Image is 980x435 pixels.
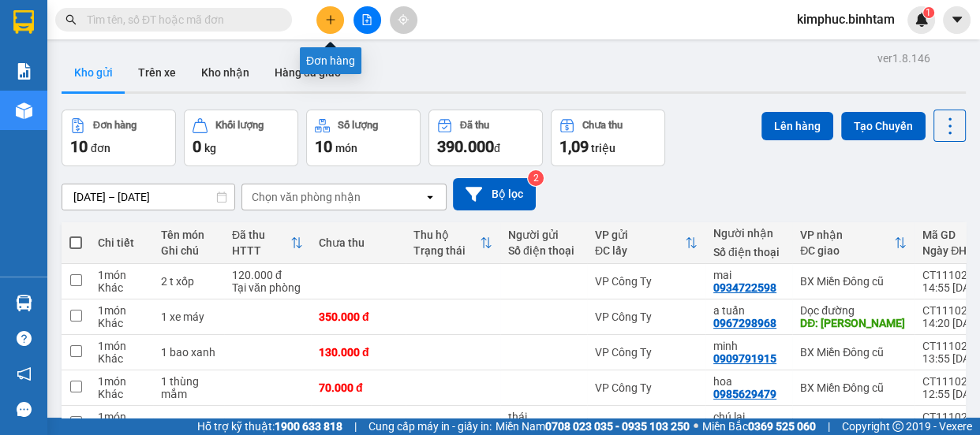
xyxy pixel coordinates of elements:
[713,269,784,281] div: mai
[319,417,398,429] div: 70.000 đ
[319,381,398,394] div: 70.000 đ
[926,7,931,18] span: 1
[923,7,934,18] sup: 1
[713,375,784,388] div: hoa
[319,310,398,323] div: 350.000 đ
[508,229,579,241] div: Người gửi
[189,54,262,91] button: Kho nhận
[595,275,698,288] div: VP Công Ty
[595,381,698,394] div: VP Công Ty
[761,112,833,140] button: Lên hàng
[98,352,145,365] div: Khác
[460,120,489,131] div: Đã thu
[508,411,579,423] div: thái
[93,120,137,131] div: Đơn hàng
[713,304,784,317] div: a tuấn
[587,222,705,264] th: Toggle SortBy
[713,281,776,294] div: 0934722598
[98,388,145,400] div: Khác
[950,13,964,27] span: caret-down
[215,120,264,131] div: Khối lượng
[595,229,685,241] div: VP gửi
[413,244,480,257] div: Trạng thái
[98,269,145,281] div: 1 món
[335,142,357,154] span: món
[713,352,776,365] div: 0909791915
[62,110,176,166] button: Đơn hàng10đơn
[595,310,698,323] div: VP Công Ty
[98,411,145,423] div: 1 món
[275,420,342,433] strong: 1900 633 818
[62,184,234,210] input: Select a date range.
[17,402,32,417] span: message
[943,6,971,34] button: caret-down
[413,229,480,241] div: Thu hộ
[800,244,894,257] div: ĐC giao
[748,420,816,433] strong: 0369 525 060
[98,304,145,317] div: 1 món
[98,340,145,352] div: 1 món
[915,13,929,27] img: icon-new-feature
[161,229,216,241] div: Tên món
[161,375,216,400] div: 1 thùng mắm
[354,418,357,435] span: |
[232,281,303,294] div: Tại văn phòng
[232,229,290,241] div: Đã thu
[494,142,500,154] span: đ
[252,189,361,205] div: Chọn văn phòng nhận
[16,295,32,311] img: warehouse-icon
[437,137,494,156] span: 390.000
[197,418,342,435] span: Hỗ trợ kỹ thuật:
[224,222,311,264] th: Toggle SortBy
[713,317,776,329] div: 0967298968
[694,423,698,429] span: ⚪️
[184,110,298,166] button: Khối lượng0kg
[702,418,816,435] span: Miền Bắc
[232,244,290,257] div: HTTT
[17,366,32,381] span: notification
[508,244,579,257] div: Số điện thoại
[792,222,915,264] th: Toggle SortBy
[204,142,216,154] span: kg
[559,137,589,156] span: 1,09
[98,375,145,388] div: 1 món
[528,170,544,186] sup: 2
[98,281,145,294] div: Khác
[161,244,216,257] div: Ghi chú
[338,120,378,131] div: Số lượng
[17,331,32,346] span: question-circle
[65,14,77,25] span: search
[161,275,216,288] div: 2 t xốp
[828,418,830,435] span: |
[800,417,907,429] div: BX Miền Đông cũ
[892,421,903,432] span: copyright
[595,346,698,359] div: VP Công Ty
[70,137,88,156] span: 10
[161,417,216,429] div: 1 t xốp
[800,275,907,288] div: BX Miền Đông cũ
[87,11,273,28] input: Tìm tên, số ĐT hoặc mã đơn
[582,120,623,131] div: Chưa thu
[319,346,398,359] div: 130.000 đ
[16,102,32,119] img: warehouse-icon
[841,112,926,140] button: Tạo Chuyến
[368,418,492,435] span: Cung cấp máy in - giấy in:
[551,110,665,166] button: Chưa thu1,09 triệu
[300,47,361,74] div: Đơn hàng
[877,50,930,67] div: ver 1.8.146
[306,110,421,166] button: Số lượng10món
[713,411,784,423] div: chú lai
[453,178,536,210] button: Bộ lọc
[193,137,201,156] span: 0
[161,310,216,323] div: 1 xe máy
[784,9,907,29] span: kimphuc.binhtam
[406,222,500,264] th: Toggle SortBy
[98,236,145,249] div: Chi tiết
[545,420,690,433] strong: 0708 023 035 - 0935 103 250
[91,142,110,154] span: đơn
[325,14,336,25] span: plus
[398,14,409,25] span: aim
[713,340,784,352] div: minh
[62,54,125,91] button: Kho gửi
[428,110,543,166] button: Đã thu390.000đ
